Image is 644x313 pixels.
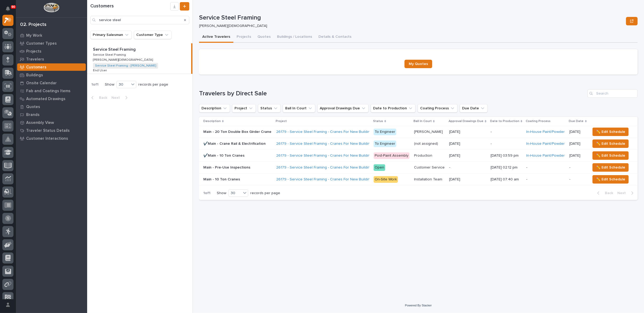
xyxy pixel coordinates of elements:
a: Brands [16,111,87,119]
a: Quotes [16,103,87,111]
div: To Engineer [374,129,396,135]
a: Customers [16,63,87,71]
button: Date to Production [371,104,416,113]
p: Main - 20 Ton Double Box Girder Crane [203,129,272,134]
p: Main - Pre-Use Inspections [203,164,251,170]
p: - [449,165,486,170]
p: records per page [250,191,280,195]
p: [DATE] 07:40 am [491,177,522,182]
button: ✏️ Edit Schedule [593,128,629,136]
p: Due Date [569,118,584,124]
button: Active Travelers [199,32,233,43]
p: - [526,177,565,182]
a: 26179 - Service Steel Framing - Cranes For New Building [276,142,372,146]
button: Project [232,104,256,113]
p: [DATE] 02:12 pm [491,165,522,170]
button: Coating Process [418,104,458,113]
div: Post-Paint Assembly [374,152,410,159]
div: On-Site Work [374,176,398,183]
span: ✏️ Edit Schedule [596,176,625,183]
p: - [570,177,586,182]
span: Back [602,191,613,195]
div: 02. Projects [20,22,46,28]
p: Customer Interactions [26,136,68,141]
p: [DATE] [570,142,586,146]
button: Customer Type [134,31,172,39]
p: [DATE] 03:59 pm [491,153,522,158]
p: records per page [138,82,168,87]
button: Back [87,95,109,100]
a: Customer Types [16,39,87,47]
button: Notifications [2,3,13,14]
input: Search [90,16,189,24]
p: 1 of 1 [199,187,215,200]
span: My Quotes [409,62,428,66]
p: Production [414,152,433,158]
button: ✏️ Edit Schedule [593,139,629,148]
p: Fab and Coatings Items [26,89,70,94]
p: Description [203,118,221,124]
a: Travelers [16,55,87,63]
a: 26179 - Service Steel Framing - Cranes For New Building [276,165,372,170]
span: Back [96,95,107,100]
span: Next [111,95,123,100]
p: My Work [26,33,42,38]
button: ✏️ Edit Schedule [593,163,629,172]
p: Automated Drawings [26,97,65,101]
p: Projects [26,49,41,54]
a: Automated Drawings [16,95,87,103]
a: In-House Paint/Powder [526,153,565,158]
p: Main - 10 Ton Cranes [203,176,241,182]
p: [DATE] [570,153,586,158]
p: [DATE] [449,177,486,182]
button: Quotes [254,32,274,43]
p: Traveler Status Details [26,128,70,133]
tr: Main - 10 Ton CranesMain - 10 Ton Cranes 26179 - Service Steel Framing - Cranes For New Building ... [199,174,638,185]
p: Show [217,191,226,195]
button: Next [109,95,132,100]
p: [PERSON_NAME][DEMOGRAPHIC_DATA] [199,24,622,28]
p: 90 [12,5,15,9]
a: In-House Paint/Powder [526,130,565,134]
p: [DATE] [570,130,586,134]
a: Service Steel Framing - [PERSON_NAME] [95,64,156,68]
div: Open [374,164,385,171]
p: Service Steel Framing [93,52,127,57]
div: 30 [229,190,241,196]
p: Show [105,82,114,87]
p: Coating Process [526,118,551,124]
button: ✏️ Edit Schedule [593,175,629,184]
button: Buildings / Locations [274,32,315,43]
p: [PERSON_NAME][DEMOGRAPHIC_DATA] [93,57,154,62]
input: Search [587,89,638,98]
button: ✏️ Edit Schedule [593,151,629,160]
img: Workspace Logo [44,3,59,12]
p: [DATE] [449,153,486,158]
button: Details & Contacts [315,32,355,43]
p: Quotes [26,105,40,109]
p: [DATE] [449,130,486,134]
p: ✔️Main - 10 Ton Cranes [203,152,246,158]
p: Onsite Calendar [26,81,57,86]
a: Onsite Calendar [16,79,87,87]
p: - [570,165,586,170]
p: Service Steel Framing [199,14,624,22]
span: Next [617,191,629,195]
a: Customer Interactions [16,134,87,142]
button: Next [615,191,638,195]
tr: ✔️Main - Crane Rail & Electrification✔️Main - Crane Rail & Electrification 26179 - Service Steel ... [199,138,638,150]
tr: ✔️Main - 10 Ton Cranes✔️Main - 10 Ton Cranes 26179 - Service Steel Framing - Cranes For New Build... [199,150,638,162]
a: Fab and Coatings Items [16,87,87,95]
p: Status [373,118,383,124]
a: Service Steel FramingService Steel Framing Service Steel FramingService Steel Framing [PERSON_NAM... [87,43,192,74]
a: Powered By Stacker [405,304,432,307]
a: 26179 - Service Steel Framing - Cranes For New Building [276,130,372,134]
button: Description [199,104,230,113]
p: 1 of 1 [87,78,103,91]
button: Back [593,191,615,195]
a: My Quotes [405,60,432,68]
p: End User [93,68,108,72]
button: Approval Drawings Due [317,104,369,113]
